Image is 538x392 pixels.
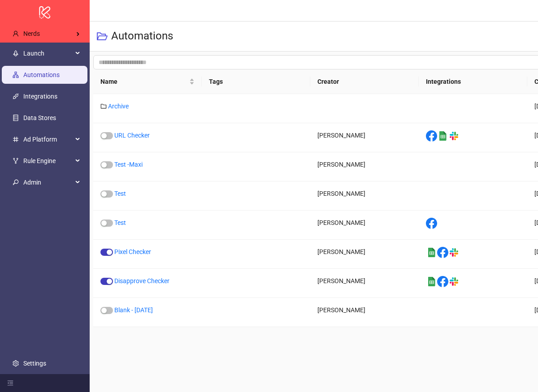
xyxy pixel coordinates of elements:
a: Test -Maxi [114,161,143,168]
span: key [13,179,19,185]
a: Settings [23,360,46,367]
span: Ad Platform [23,130,73,148]
th: Integrations [419,69,527,94]
div: [PERSON_NAME] [310,181,419,211]
a: Data Stores [23,114,56,121]
span: fork [13,158,19,164]
span: Admin [23,173,73,191]
div: [PERSON_NAME] [310,152,419,181]
span: folder [100,103,107,109]
span: menu-fold [7,380,13,386]
span: Name [100,77,187,86]
span: Launch [23,44,73,62]
th: Tags [202,69,310,94]
th: Name [93,69,202,94]
a: Disapprove Checker [114,277,169,284]
a: Automations [23,71,60,78]
div: [PERSON_NAME] [310,240,419,269]
a: Test [114,190,126,197]
a: Pixel Checker [114,248,151,255]
span: number [13,136,19,142]
div: [PERSON_NAME] [310,298,419,327]
span: folder-open [97,31,108,42]
h3: Automations [111,29,173,43]
span: Rule Engine [23,152,73,170]
a: Integrations [23,93,57,100]
span: Nerds [23,30,40,37]
span: rocket [13,50,19,56]
th: Creator [310,69,419,94]
a: Archive [108,103,129,110]
a: URL Checker [114,132,150,139]
a: Test [114,219,126,226]
div: [PERSON_NAME] [310,269,419,298]
div: [PERSON_NAME] [310,211,419,240]
div: [PERSON_NAME] [310,123,419,152]
a: Blank - [DATE] [114,306,153,314]
span: user [13,30,19,37]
